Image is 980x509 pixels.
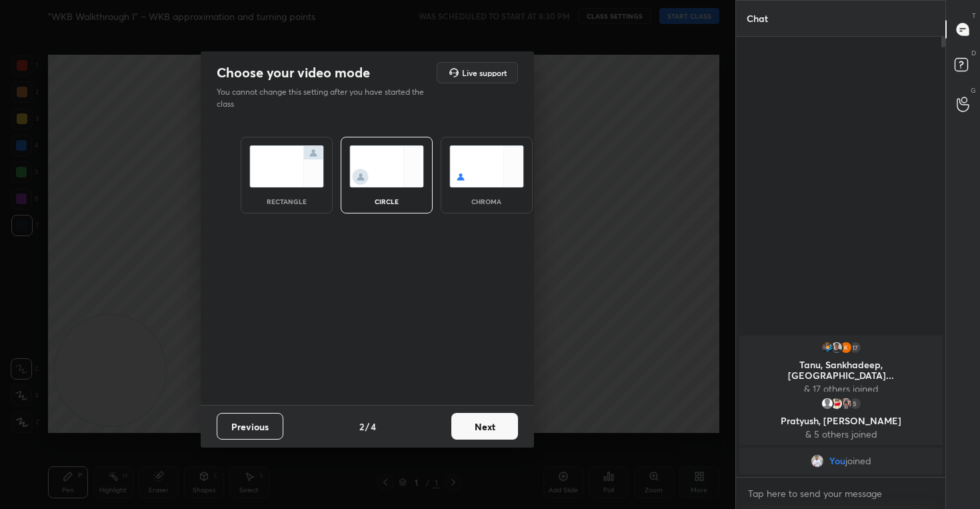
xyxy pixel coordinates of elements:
img: normalScreenIcon.ae25ed63.svg [249,145,324,187]
div: rectangle [260,198,313,205]
button: Next [451,413,518,440]
h4: 4 [371,420,376,434]
p: G [971,85,976,95]
div: 17 [848,341,861,354]
p: T [972,11,976,21]
img: chromaScreenIcon.c19ab0a0.svg [449,145,524,187]
h4: / [365,420,369,434]
img: circleScreenIcon.acc0effb.svg [349,145,424,187]
p: & 5 others joined [747,429,935,440]
p: Tanu, Sankhadeep, [GEOGRAPHIC_DATA]... [747,360,935,381]
p: D [971,48,976,58]
p: You cannot change this setting after you have started the class [217,86,433,110]
img: ec989d111ff3493e8a48a3b87c623140.29740249_3 [839,341,852,354]
h4: 2 [359,420,364,434]
img: 45525ca116064b0bbf38546bbb0e5fcc.jpg [820,341,833,354]
div: chroma [460,198,513,205]
div: circle [360,198,413,205]
span: joined [845,456,871,466]
button: Previous [217,413,283,440]
span: You [829,456,845,466]
img: 5fec7a98e4a9477db02da60e09992c81.jpg [811,454,824,468]
div: grid [736,333,946,477]
h5: Live support [462,69,507,77]
img: f267efbb575f406c81e0b7878e6d3f8e.jpg [829,397,843,410]
div: 5 [848,397,861,410]
img: default.png [820,397,833,410]
p: & 17 others joined [747,384,935,394]
h2: Choose your video mode [217,64,370,81]
img: f37e2404a99b436797bb310a153c819b.jpg [829,341,843,354]
p: Chat [736,1,779,36]
img: eb9389c9f8194c5c9600a196b730c336.jpg [839,397,852,410]
p: Pratyush, [PERSON_NAME] [747,416,935,426]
